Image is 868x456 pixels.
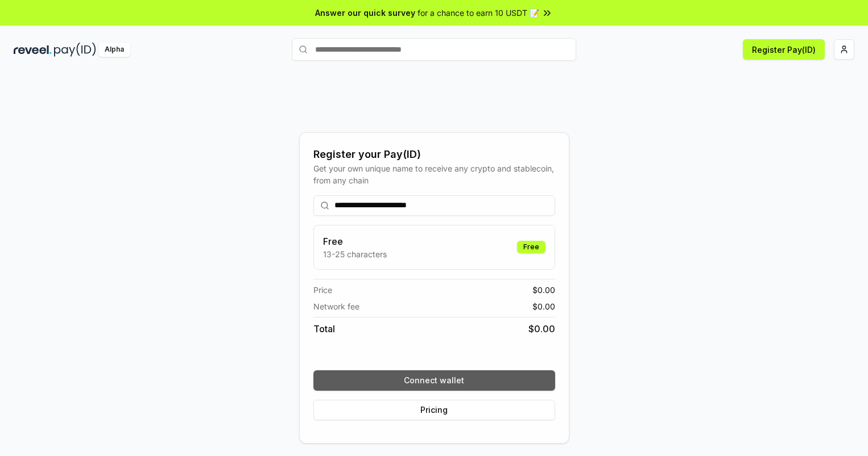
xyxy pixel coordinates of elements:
[313,284,332,296] span: Price
[323,235,387,248] h3: Free
[315,7,415,19] span: Answer our quick survey
[743,39,825,60] button: Register Pay(ID)
[528,322,555,336] span: $ 0.00
[313,370,555,391] button: Connect wallet
[313,322,335,336] span: Total
[532,284,555,296] span: $ 0.00
[532,300,555,312] span: $ 0.00
[54,43,96,57] img: pay_id
[313,162,555,186] div: Get your own unique name to receive any crypto and stablecoin, from any chain
[98,43,130,57] div: Alpha
[313,400,555,420] button: Pricing
[313,147,555,162] div: Register your Pay(ID)
[517,241,545,253] div: Free
[323,248,387,260] p: 13-25 characters
[14,43,52,57] img: reveel_dark
[313,300,359,312] span: Network fee
[418,7,539,19] span: for a chance to earn 10 USDT 📝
